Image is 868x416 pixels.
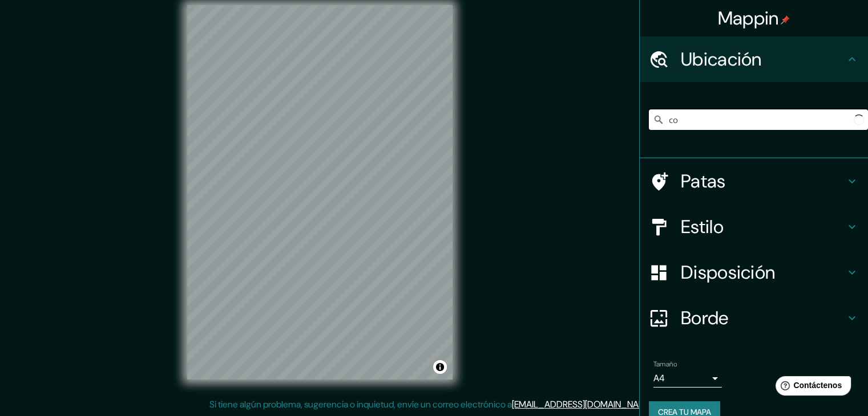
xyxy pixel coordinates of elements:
img: pin-icon.png [781,15,790,25]
div: Patas [640,158,868,204]
font: Si tiene algún problema, sugerencia o inquietud, envíe un correo electrónico a [209,398,512,410]
div: Disposición [640,250,868,295]
a: [EMAIL_ADDRESS][DOMAIN_NAME] [512,398,653,410]
font: A4 [653,372,665,384]
input: Elige tu ciudad o zona [649,109,868,130]
div: Borde [640,295,868,341]
font: Disposición [681,260,775,284]
div: A4 [653,369,722,388]
font: Patas [681,169,726,193]
font: Tamaño [653,360,677,369]
font: Ubicación [681,47,762,71]
div: Ubicación [640,36,868,82]
button: Activar o desactivar atribución [433,360,447,374]
canvas: Mapa [187,5,453,380]
font: Mappin [718,6,779,30]
iframe: Lanzador de widgets de ayuda [766,372,855,403]
font: Estilo [681,215,724,239]
div: Estilo [640,204,868,250]
font: Borde [681,306,729,330]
